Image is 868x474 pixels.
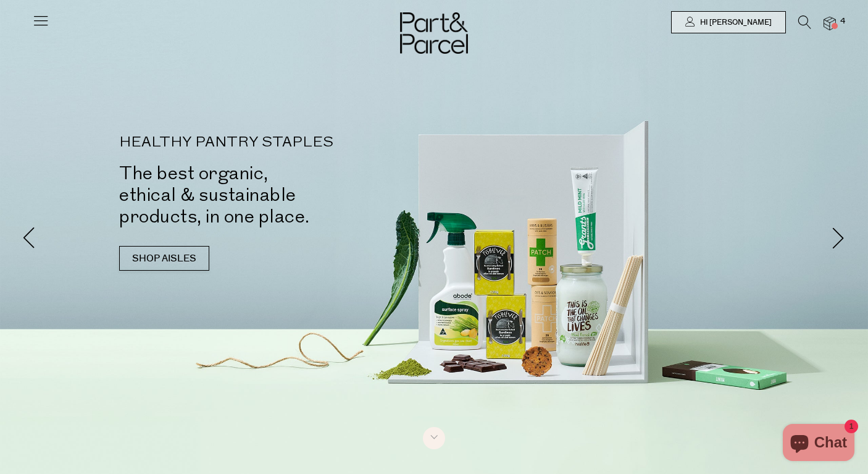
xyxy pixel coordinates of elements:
[697,17,772,28] span: Hi [PERSON_NAME]
[400,12,468,54] img: Part&Parcel
[837,16,848,27] span: 4
[119,163,453,227] h2: The best organic, ethical & sustainable products, in one place.
[119,246,209,271] a: SHOP AISLES
[119,135,453,150] p: HEALTHY PANTRY STAPLES
[824,17,836,30] a: 4
[779,424,858,464] inbox-online-store-chat: Shopify online store chat
[671,11,786,33] a: Hi [PERSON_NAME]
